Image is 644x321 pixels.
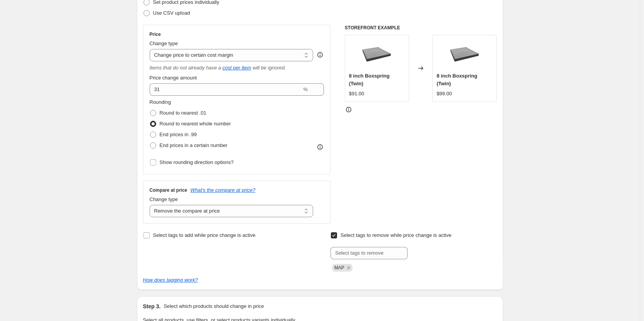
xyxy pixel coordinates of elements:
[345,264,352,271] button: Remove MAP
[150,187,187,193] h3: Compare at price
[153,232,256,238] span: Select tags to add while price change is active
[361,39,392,70] img: prod_1790987912_80x.jpg
[150,65,221,71] i: Items that do not already have a
[223,65,251,71] a: cost per item
[349,73,389,86] span: 8 inch Boxspring (Twin)
[150,99,171,105] span: Rounding
[150,41,178,46] span: Change type
[143,277,198,283] a: How does tagging work?
[153,10,190,16] span: Use CSV upload
[341,232,452,238] span: Select tags to remove while price change is active
[160,110,206,116] span: Round to nearest .01
[303,86,308,92] span: %
[253,65,286,71] i: will be ignored.
[150,83,302,96] input: 50
[160,142,228,148] span: End prices in a certain number
[437,73,477,86] span: 8 inch Boxspring (Twin)
[160,159,234,165] span: Show rounding direction options?
[150,31,161,37] h3: Price
[316,51,324,59] div: help
[150,196,178,202] span: Change type
[437,90,452,98] div: $99.00
[164,302,264,310] p: Select which products should change in price
[143,302,161,310] h2: Step 3.
[191,187,256,193] button: What's the compare at price?
[160,121,231,127] span: Round to nearest whole number
[160,132,197,137] span: End prices in .99
[349,90,364,98] div: $91.00
[330,247,408,259] input: Select tags to remove
[334,265,344,270] span: MAP
[150,75,197,81] span: Price change amount
[449,39,480,70] img: prod_1790987912_80x.jpg
[345,25,497,31] h6: STOREFRONT EXAMPLE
